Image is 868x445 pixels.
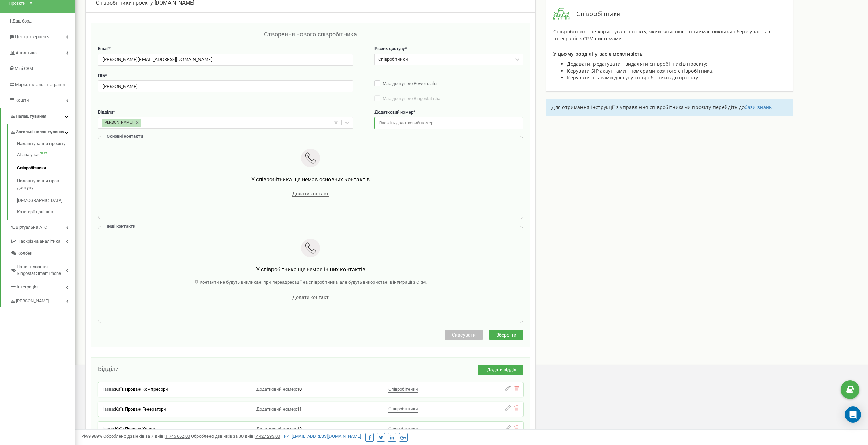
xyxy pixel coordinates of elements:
span: Керувати правами доступу співробітників до проєкту. [567,74,700,81]
button: +Додати відділ [478,365,523,376]
span: Створення нового співробітника [264,31,357,38]
span: Київ Продаж Генератори [115,406,166,412]
span: ПІБ [98,73,105,78]
span: Має доступ до Ringostat chat [383,96,442,101]
a: Налаштування проєкту [17,140,75,149]
span: Співробітники [388,426,418,431]
a: Налаштування прав доступу [17,175,75,194]
span: Маркетплейс інтеграцій [15,82,65,87]
button: Скасувати [445,330,483,340]
span: Центр звернень [15,34,49,39]
span: Загальні налаштування [16,129,64,135]
span: Додатковий номер: [256,387,297,392]
span: Налаштування Ringostat Smart Phone [17,264,66,277]
span: Додатковий номер: [256,406,297,412]
a: бази знань [745,104,772,110]
button: Зберегти [489,330,523,340]
input: Введіть Email [98,54,353,65]
span: У співробітника ще немає інших контактів [256,266,365,273]
span: Оброблено дзвінків за 30 днів : [191,434,280,439]
span: Назва: [101,387,115,392]
span: Для отримання інструкції з управління співробітниками проєкту перейдіть до [551,104,745,110]
a: AI analyticsNEW [17,148,75,162]
a: [DEMOGRAPHIC_DATA] [17,194,75,207]
span: Відділи [98,365,119,372]
span: Кошти [15,98,29,103]
span: Mini CRM [15,66,33,71]
div: [PERSON_NAME] [102,119,134,127]
div: Співробітники [378,56,408,63]
a: [PERSON_NAME] [10,293,75,307]
span: У співробітника ще немає основних контактів [251,176,370,183]
span: 99,989% [82,434,102,439]
a: Налаштування [1,108,75,124]
span: Співробітники [388,387,418,392]
span: Колбек [17,250,32,257]
span: Співробітники [388,406,418,411]
span: Інтеграція [17,284,38,291]
a: Колбек [10,248,75,259]
span: [PERSON_NAME] [16,298,49,305]
a: Загальні налаштування [10,124,75,138]
span: Назва: [101,426,115,431]
a: Налаштування Ringostat Smart Phone [10,259,75,279]
span: Контакти не будуть викликані при переадресації на співробітника, але будуть використані в інтегра... [200,280,427,285]
span: Віртуальна АТС [16,224,47,231]
a: Наскрізна аналітика [10,234,75,248]
span: Рівень доступу [374,46,405,51]
span: Додатковий номер [374,109,413,115]
span: 11 [297,406,302,412]
span: Співробітники [570,10,620,18]
span: Email [98,46,108,51]
span: Оброблено дзвінків за 7 днів : [103,434,190,439]
span: Київ Продаж Компресори [115,387,168,392]
span: 12 [297,426,302,431]
div: Open Intercom Messenger [845,406,861,423]
a: Інтеграція [10,279,75,293]
span: Відділи [98,109,113,115]
a: [EMAIL_ADDRESS][DOMAIN_NAME] [284,434,361,439]
span: Основні контакти [107,134,143,139]
a: Співробітники [17,162,75,175]
span: Зберегти [496,332,516,338]
a: Категорії дзвінків [17,207,75,216]
span: Додавати, редагувати і видаляти співробітників проєкту; [567,61,708,67]
u: 7 427 293,00 [255,434,280,439]
span: Налаштування [16,114,46,119]
span: Додатковий номер: [256,426,297,431]
span: У цьому розділі у вас є можливість: [553,50,644,57]
span: Додати контакт [292,295,329,300]
span: Співробітник - це користувач проєкту, який здійснює і приймає виклики і бере участь в інтеграції ... [553,28,770,42]
span: Назва: [101,406,115,412]
span: Має доступ до Power dialer [383,81,438,86]
a: Віртуальна АТС [10,220,75,234]
span: 10 [297,387,302,392]
span: Інші контакти [107,224,135,229]
span: Дашборд [12,18,32,24]
span: Скасувати [452,332,476,338]
span: Керувати SIP акаунтами і номерами кожного співробітника; [567,68,714,74]
span: Аналiтика [16,50,37,55]
input: Вкажіть додатковий номер [374,117,524,129]
u: 1 745 662,00 [165,434,190,439]
input: Введіть ПІБ [98,80,353,92]
span: Додати контакт [292,191,329,197]
span: Київ Продаж Холод [115,426,155,431]
span: Наскрізна аналітика [17,238,60,245]
span: Додати відділ [487,367,516,372]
